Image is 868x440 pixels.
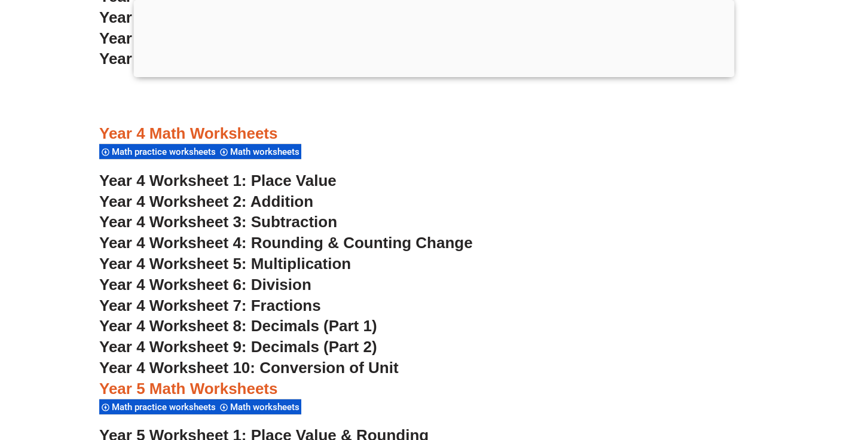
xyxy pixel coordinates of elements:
h3: Year 4 Math Worksheets [99,124,769,144]
div: Math worksheets [218,399,301,415]
a: Year 4 Worksheet 4: Rounding & Counting Change [99,234,473,252]
span: Math worksheets [230,146,303,157]
a: Year 3 Worksheet 8: Multiplication(x5, x7, x8, x9) [99,8,456,26]
iframe: Chat Widget [663,305,868,440]
a: Year 4 Worksheet 7: Fractions [99,297,321,314]
a: Year 4 Worksheet 1: Place Value [99,172,337,190]
a: Year 4 Worksheet 10: Conversion of Unit [99,359,399,377]
a: Year 4 Worksheet 3: Subtraction [99,213,337,231]
a: Year 4 Worksheet 6: Division [99,276,311,294]
a: Year 4 Worksheet 2: Addition [99,192,313,210]
div: Math practice worksheets [99,399,218,415]
h3: Year 5 Math Worksheets [99,379,769,399]
a: Year 3 Worksheet 9: Skip Counting (Part 1) [99,29,414,47]
a: Year 4 Worksheet 5: Multiplication [99,255,351,273]
span: Year 3 Worksheet 8: Multiplication [99,8,351,26]
div: Math practice worksheets [99,143,218,160]
a: Year 4 Worksheet 9: Decimals (Part 2) [99,338,377,356]
span: Math worksheets [230,402,303,412]
a: Year 3 Worksheet 10: Skip Counting (Part 2) [99,50,423,68]
span: Math practice worksheets [112,146,219,157]
span: Math practice worksheets [112,402,219,412]
a: Year 4 Worksheet 8: Decimals (Part 1) [99,317,377,335]
div: Math worksheets [218,143,301,160]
